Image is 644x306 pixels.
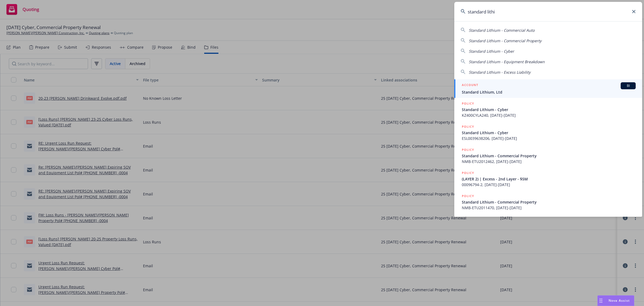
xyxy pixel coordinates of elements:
input: Search... [454,2,642,21]
span: Standard Lithium - Commercial Property [469,38,541,43]
a: POLICYStandard Lithium - CyberESL0039638206, [DATE]-[DATE] [454,121,642,144]
h5: ACCOUNT [462,82,478,89]
span: ESL0039638206, [DATE]-[DATE] [462,136,636,141]
span: Standard Lithium - Equipment Breakdown [469,59,545,64]
span: 00096794-2, [DATE]-[DATE] [462,182,636,187]
span: Standard Lithium - Cyber [462,107,636,112]
span: Nova Assist [609,298,630,303]
span: Standard Lithium - Commercial Auto [469,28,535,33]
span: Standard Lithium - Cyber [462,130,636,136]
a: POLICYStandard Lithium - CyberKZ400CYLA240, [DATE]-[DATE] [454,98,642,121]
span: KZ400CYLA240, [DATE]-[DATE] [462,112,636,118]
span: Standard Lithium, Ltd [462,89,636,95]
h5: POLICY [462,147,474,152]
a: POLICY(LAYER 2) | Excess - 2nd Layer - $5M00096794-2, [DATE]-[DATE] [454,167,642,190]
a: POLICYStandard Lithium - Commercial PropertyNMB-ETU2011470, [DATE]-[DATE] [454,190,642,214]
span: NMB-ETU2011470, [DATE]-[DATE] [462,205,636,211]
h5: POLICY [462,101,474,106]
div: Drag to move [598,296,604,306]
a: POLICYStandard Lithium - Commercial PropertyNMB-ETU2012462, [DATE]-[DATE] [454,144,642,167]
span: Standard Lithium - Commercial Property [462,199,636,205]
span: Standard Lithium - Cyber [469,49,514,54]
h5: POLICY [462,193,474,199]
button: Nova Assist [597,295,634,306]
span: NMB-ETU2012462, [DATE]-[DATE] [462,159,636,164]
h5: POLICY [462,124,474,129]
h5: POLICY [462,170,474,176]
a: ACCOUNTBIStandard Lithium, Ltd [454,79,642,98]
span: BI [623,83,634,88]
span: (LAYER 2) | Excess - 2nd Layer - $5M [462,176,636,182]
span: Standard Lithium - Commercial Property [462,153,636,159]
span: Standard Lithium - Excess Liability [469,70,530,75]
